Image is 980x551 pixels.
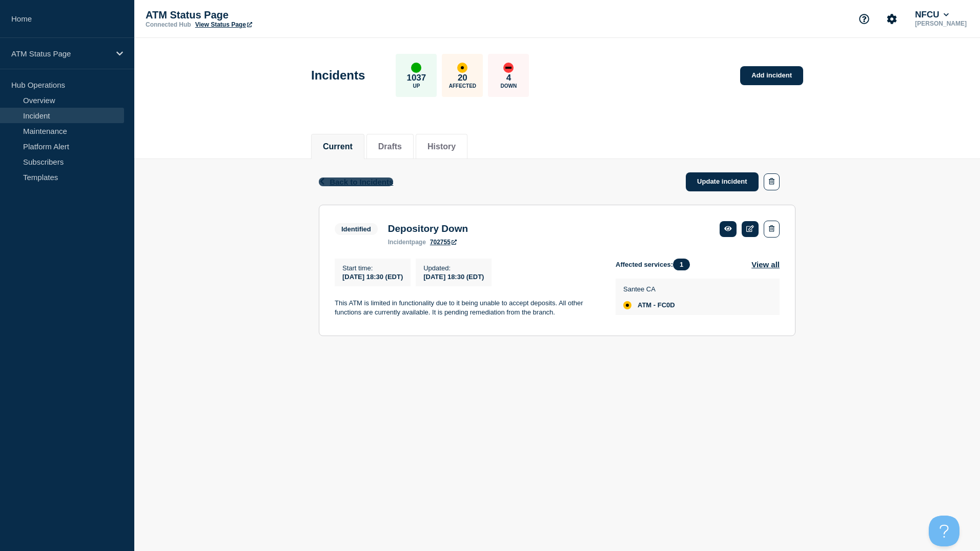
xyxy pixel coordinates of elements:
[457,63,467,73] div: affected
[388,239,412,246] span: incident
[342,264,403,272] p: Start time :
[913,20,969,27] p: [PERSON_NAME]
[319,178,393,186] button: Back to Incidents
[411,63,421,73] div: up
[913,10,951,20] button: NFCU
[430,239,457,246] a: 702755
[330,178,393,186] span: Back to Incidents
[623,285,675,293] p: Santee CA
[853,8,875,30] button: Support
[335,299,599,318] p: This ATM is limited in functionality due to it being unable to accept deposits. All other functio...
[11,49,110,58] p: ATM Status Page
[423,264,484,272] p: Updated :
[423,272,484,281] div: [DATE] 18:30 (EDT)
[388,223,468,234] h3: Depository Down
[458,73,467,83] p: 20
[311,68,365,83] h1: Incidents
[740,66,803,85] a: Add incident
[146,9,351,21] p: ATM Status Page
[449,83,476,89] p: Affected
[195,21,252,28] a: View Status Page
[929,516,959,546] iframe: Help Scout Beacon - Open
[406,73,426,83] p: 1037
[686,172,759,191] a: Update incident
[506,73,511,83] p: 4
[335,223,378,235] span: Identified
[881,8,903,30] button: Account settings
[378,142,402,151] button: Drafts
[146,21,191,28] p: Connected Hub
[342,273,403,281] span: [DATE] 18:30 (EDT)
[501,83,517,89] p: Down
[623,301,631,309] div: affected
[427,142,456,151] button: History
[323,142,353,151] button: Current
[673,259,690,270] span: 1
[751,259,780,270] button: View all
[503,63,514,73] div: down
[638,301,675,309] span: ATM - FC0D
[616,259,695,270] span: Affected services:
[413,83,420,89] p: Up
[388,239,426,246] p: page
